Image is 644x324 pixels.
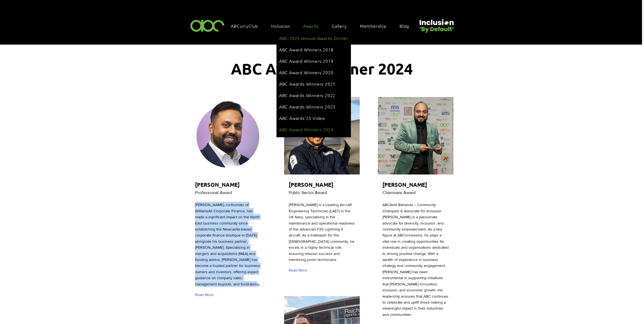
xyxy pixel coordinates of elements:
a: ABC Award Winners 2019 [279,56,348,66]
img: Amit Bahanda [378,97,454,175]
img: Abu Ali [190,97,266,175]
a: ABC Awards Winners 2021 [279,79,348,89]
span: Read More [289,268,307,273]
div: Awards [300,20,327,32]
div: Inclusion [269,20,298,32]
span: [PERSON_NAME] [195,181,240,188]
span: Blog [400,23,409,29]
span: Read More [195,292,213,298]
span: ABC Award Winners 2024 [279,126,334,132]
span: ABC Awards Winners 2023 [279,104,335,110]
span: [PERSON_NAME] is a Leading Aircraft Engineering Technician (LAET) in the UK Navy, specialising in... [289,202,355,262]
span: ABC Awards'23 Video [279,115,325,121]
span: ABC Award Winners 2019 [279,58,334,64]
a: ABC Award Winners 2020 [279,67,348,77]
span: Gallery [332,23,347,29]
nav: Site [228,20,417,32]
a: Blog [397,20,417,32]
a: Membership [357,20,395,32]
span: Public Sector Award [289,190,327,195]
span: ABC Award Winners 2020 [279,69,334,75]
span: Professional Award [195,190,232,195]
a: Gallery [329,20,355,32]
a: Read More [195,290,216,300]
span: ABCurryClub [231,23,258,29]
span: [PERSON_NAME] [382,181,427,188]
span: Awards [303,23,319,29]
div: Awards [277,30,351,137]
a: ABC Awards Winners 2022 [279,90,348,100]
a: ABC Awards Winners 2023 [279,101,348,112]
a: ABC Awards'23 Video [279,113,348,123]
a: Read More [289,266,310,275]
a: ABC Award Winners 2024 [279,124,348,135]
span: ABC Awards Winners 2021 [279,81,335,87]
span: ABC Awards Winner 2024 [231,59,413,78]
span: ABC Award Winners 2018 [279,46,334,52]
span: Membership [360,23,387,29]
span: Chairmans Award [382,190,416,195]
span: ABC Awards Winners 2022 [279,92,335,98]
a: ABC Award Winners 2018 [279,44,348,55]
img: Untitled design (22).png [417,15,455,33]
a: ABC 2025 Annual Awards Dinner [279,33,348,43]
span: [PERSON_NAME], co-founder of WilliamsAli Corporate Finance, has made a significant impact on the ... [195,202,260,286]
span: ABCAmit Bahanda – Community Champion & Advocate for Inclusion [PERSON_NAME] is a passionate advoc... [382,202,449,316]
span: Inclusion [271,23,290,29]
span: [PERSON_NAME] [289,181,333,188]
a: ABCurryClub [228,20,266,32]
span: ABC 2025 Annual Awards Dinner [279,35,348,41]
img: ABC-Logo-Blank-Background-01-01-2.png [189,17,226,33]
